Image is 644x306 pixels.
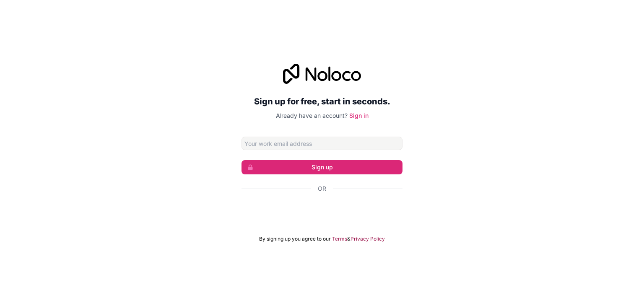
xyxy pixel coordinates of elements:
a: Privacy Policy [351,236,385,242]
a: Sign in [349,112,369,119]
span: Already have an account? [276,112,348,119]
button: Sign up [241,160,402,174]
span: By signing up you agree to our [259,236,331,242]
a: Terms [332,236,347,242]
iframe: Botón Iniciar sesión con Google [237,202,407,220]
h2: Sign up for free, start in seconds. [241,94,402,109]
span: Or [318,184,326,193]
span: & [347,236,351,242]
input: Email address [241,137,402,150]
